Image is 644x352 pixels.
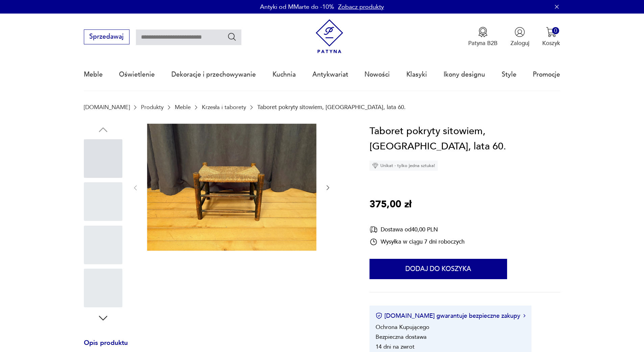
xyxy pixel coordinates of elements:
[376,343,414,351] li: 14 dni na zwrot
[147,124,316,251] img: Zdjęcie produktu Taboret pokryty sitowiem, Holandia, lata 60.
[312,19,347,54] img: Patyna - sklep z meblami i dekoracjami vintage
[202,104,246,110] a: Krzesła i taborety
[502,59,517,90] a: Style
[171,59,256,90] a: Dekoracje i przechowywanie
[257,104,406,110] p: Taboret pokryty sitowiem, [GEOGRAPHIC_DATA], lata 60.
[376,312,525,320] button: [DOMAIN_NAME] gwarantuje bezpieczne zakupy
[468,27,498,47] button: Patyna B2B
[468,27,498,47] a: Ikona medaluPatyna B2B
[376,333,427,341] li: Bezpieczna dostawa
[376,312,382,319] img: Ikona certyfikatu
[542,27,560,47] button: 0Koszyk
[376,323,429,331] li: Ochrona Kupującego
[141,104,164,110] a: Produkty
[119,59,155,90] a: Oświetlenie
[468,39,498,47] p: Patyna B2B
[369,259,507,279] button: Dodaj do koszyka
[369,238,464,246] div: Wysyłka w ciągu 7 dni roboczych
[444,59,485,90] a: Ikony designu
[369,197,411,212] p: 375,00 zł
[510,27,529,47] button: Zaloguj
[84,59,103,90] a: Meble
[372,163,378,169] img: Ikona diamentu
[369,124,560,154] h1: Taboret pokryty sitowiem, [GEOGRAPHIC_DATA], lata 60.
[510,39,529,47] p: Zaloguj
[175,104,191,110] a: Meble
[260,3,334,11] p: Antyki od MMarte do -10%
[533,59,560,90] a: Promocje
[84,29,129,44] button: Sprzedawaj
[523,314,525,317] img: Ikona strzałki w prawo
[478,27,488,37] img: Ikona medalu
[406,59,427,90] a: Klasyki
[84,35,129,40] a: Sprzedawaj
[369,161,438,171] div: Unikat - tylko jedna sztuka!
[364,59,390,90] a: Nowości
[312,59,348,90] a: Antykwariat
[546,27,556,37] img: Ikona koszyka
[515,27,525,37] img: Ikonka użytkownika
[272,59,296,90] a: Kuchnia
[227,32,237,42] button: Szukaj
[552,27,559,34] div: 0
[84,104,130,110] a: [DOMAIN_NAME]
[542,39,560,47] p: Koszyk
[338,3,384,11] a: Zobacz produkty
[369,225,464,234] div: Dostawa od 40,00 PLN
[369,225,378,234] img: Ikona dostawy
